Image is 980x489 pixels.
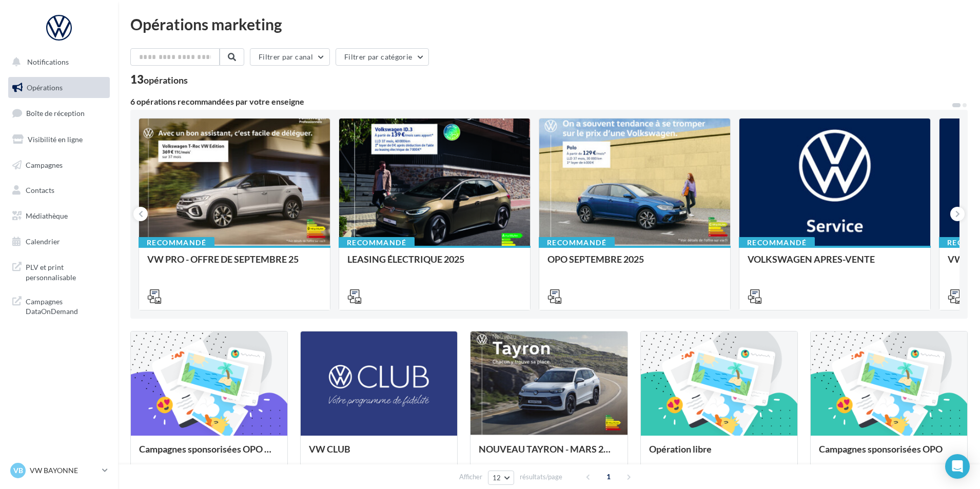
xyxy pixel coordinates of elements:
[336,48,429,66] button: Filtrer par catégorie
[547,254,722,275] div: OPO SEPTEMBRE 2025
[819,444,959,464] div: Campagnes sponsorisées OPO
[6,51,108,73] button: Notifications
[139,444,279,464] div: Campagnes sponsorisées OPO Septembre
[139,237,214,248] div: Recommandé
[479,444,619,464] div: NOUVEAU TAYRON - MARS 2025
[27,83,63,92] span: Opérations
[26,260,106,282] span: PLV et print personnalisable
[6,77,112,99] a: Opérations
[6,231,112,252] a: Calendrier
[6,154,112,176] a: Campagnes
[28,135,83,144] span: Visibilité en ligne
[26,295,106,317] span: Campagnes DataOnDemand
[30,465,98,476] p: VW BAYONNE
[6,205,112,227] a: Médiathèque
[13,465,23,476] span: VB
[6,290,112,321] a: Campagnes DataOnDemand
[739,237,815,248] div: Recommandé
[339,237,415,248] div: Recommandé
[6,102,112,124] a: Boîte de réception
[26,211,68,220] span: Médiathèque
[130,74,188,85] div: 13
[309,444,449,464] div: VW CLUB
[488,471,514,485] button: 12
[600,468,617,485] span: 1
[26,237,60,246] span: Calendrier
[250,48,330,66] button: Filtrer par canal
[347,254,522,275] div: LEASING ÉLECTRIQUE 2025
[26,160,63,169] span: Campagnes
[144,75,188,85] div: opérations
[130,16,968,32] div: Opérations marketing
[26,109,85,118] span: Boîte de réception
[493,474,501,482] span: 12
[6,129,112,150] a: Visibilité en ligne
[8,461,110,480] a: VB VW BAYONNE
[520,472,562,482] span: résultats/page
[459,472,482,482] span: Afficher
[147,254,322,275] div: VW PRO - OFFRE DE SEPTEMBRE 25
[6,180,112,201] a: Contacts
[945,454,970,479] div: Open Intercom Messenger
[6,256,112,286] a: PLV et print personnalisable
[748,254,922,275] div: VOLKSWAGEN APRES-VENTE
[27,57,69,66] span: Notifications
[649,444,789,464] div: Opération libre
[130,97,951,106] div: 6 opérations recommandées par votre enseigne
[26,186,54,194] span: Contacts
[539,237,615,248] div: Recommandé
